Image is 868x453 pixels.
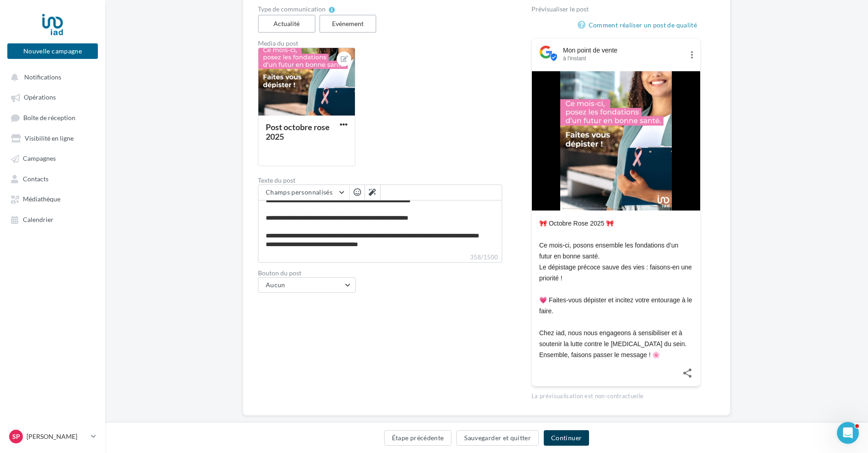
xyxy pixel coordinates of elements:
[5,89,100,105] a: Opérations
[23,195,60,203] span: Médiathèque
[266,122,330,142] div: Post octobre rose 2025
[5,170,100,187] a: Contacts
[837,422,859,444] iframe: Intercom live chat
[23,175,48,183] span: Contacts
[258,6,326,12] span: Type de communication
[5,130,100,146] a: Visibilité en ligne
[7,428,98,445] a: Sp [PERSON_NAME]
[384,430,452,446] button: Étape précédente
[5,150,100,166] a: Campagnes
[578,20,701,31] a: Comment réaliser un post de qualité
[5,68,96,85] button: Notifications
[7,43,98,59] button: Nouvelle campagne
[23,216,54,223] span: Calendrier
[456,430,539,446] button: Sauvegarder et quitter
[563,55,684,62] div: à l'instant
[23,114,75,121] span: Boîte de réception
[258,177,502,184] label: Texte du post
[258,253,502,263] label: 358/1500
[27,432,87,441] p: [PERSON_NAME]
[266,281,285,289] span: Aucun
[531,6,701,12] div: Prévisualiser le post
[531,389,701,400] div: La prévisualisation est non-contractuelle
[5,211,100,227] a: Calendrier
[5,109,100,126] a: Boîte de réception
[12,432,20,441] span: Sp
[258,277,356,293] button: Aucun
[258,185,349,200] button: Champs personnalisés
[266,188,332,196] span: Champs personnalisés
[319,15,377,33] label: Evénement
[544,430,589,446] button: Continuer
[539,218,693,360] div: 🎀 Octobre Rose 2025 🎀 Ce mois-ci, posons ensemble les fondations d’un futur en bonne santé. Le dé...
[5,190,100,207] a: Médiathèque
[24,73,61,81] span: Notifications
[24,94,56,101] span: Opérations
[563,46,684,55] div: Mon point de vente
[560,71,672,211] img: Post octobre rose 2025
[258,40,502,47] div: Media du post
[258,270,502,276] label: Bouton du post
[258,15,316,33] label: Actualité
[25,134,74,142] span: Visibilité en ligne
[23,155,56,163] span: Campagnes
